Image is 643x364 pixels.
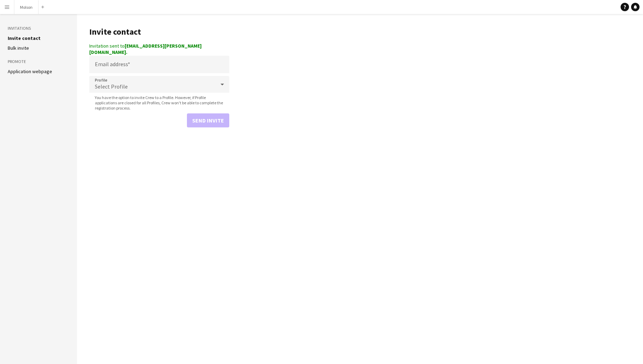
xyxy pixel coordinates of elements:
span: You have the option to invite Crew to a Profile. However, if Profile applications are closed for ... [89,95,229,111]
h3: Promote [8,58,69,65]
button: Molson [14,0,39,14]
a: Bulk invite [8,45,29,51]
div: Invitation sent to [89,43,229,55]
span: Select Profile [95,83,128,90]
a: Application webpage [8,68,52,75]
strong: [EMAIL_ADDRESS][PERSON_NAME][DOMAIN_NAME]. [89,43,202,55]
h1: Invite contact [89,27,229,37]
h3: Invitations [8,25,69,31]
a: Invite contact [8,35,41,41]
